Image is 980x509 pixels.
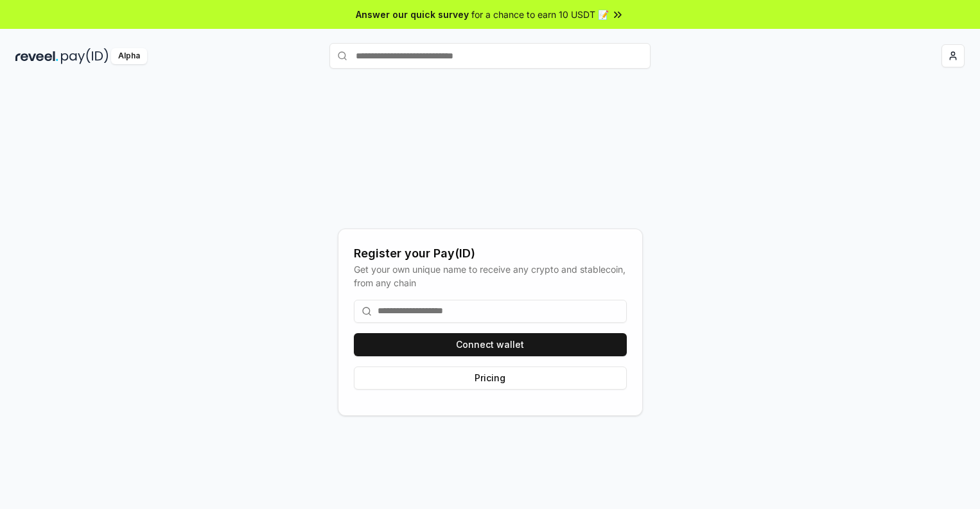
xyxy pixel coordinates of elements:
span: Answer our quick survey [356,8,469,21]
span: for a chance to earn 10 USDT 📝 [471,8,609,21]
button: Pricing [354,367,627,390]
div: Alpha [111,48,147,64]
div: Get your own unique name to receive any crypto and stablecoin, from any chain [354,263,627,289]
div: Register your Pay(ID) [354,245,627,263]
button: Connect wallet [354,333,627,356]
img: pay_id [61,48,109,64]
img: reveel_dark [15,48,58,64]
